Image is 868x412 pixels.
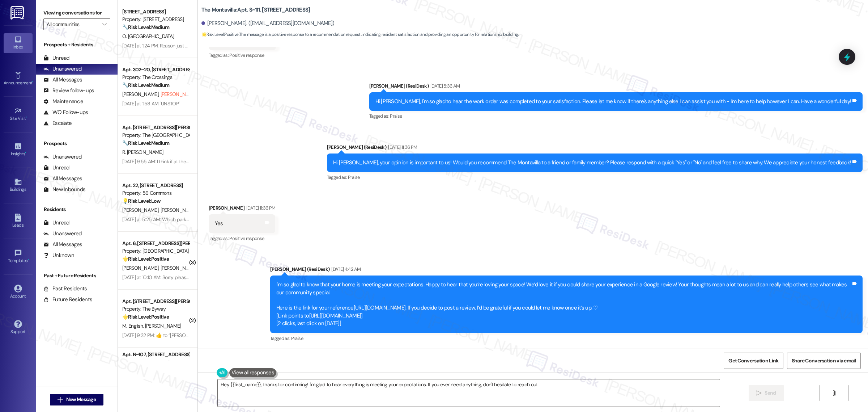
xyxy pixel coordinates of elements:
[43,76,82,84] div: All Messages
[122,91,161,97] span: [PERSON_NAME]
[32,79,33,84] span: •
[201,20,335,27] div: [PERSON_NAME]. ([EMAIL_ADDRESS][DOMAIN_NAME])
[43,252,74,259] div: Unknown
[333,159,851,167] div: Hi [PERSON_NAME], your opinion is important to us! Would you recommend The Montavilla to a friend...
[122,216,258,223] div: [DATE] at 5:25 AM: Which parking spot does apartment 22 have?
[58,397,63,403] i: 
[43,285,87,293] div: Past Residents
[4,247,33,266] a: Templates •
[270,333,863,344] div: Tagged as:
[291,335,303,341] span: Praise
[276,281,851,328] div: I'm so glad to know that your home is meeting your expectations. Happy to hear that you’re loving...
[47,18,99,30] input: All communities
[229,52,264,58] span: Positive response
[43,175,82,182] div: All Messages
[122,73,189,81] div: Property: The Crossings
[429,82,460,90] div: [DATE] 5:36 AM
[36,206,118,213] div: Residents
[756,390,762,396] i: 
[43,7,110,18] label: Viewing conversations for
[102,21,106,27] i: 
[43,109,88,116] div: WO Follow-ups
[122,8,189,16] div: [STREET_ADDRESS]
[386,143,417,151] div: [DATE] 11:36 PM
[145,323,181,329] span: [PERSON_NAME]
[327,143,863,154] div: [PERSON_NAME] (ResiDesk)
[244,204,275,212] div: [DATE] 11:36 PM
[724,353,783,369] button: Get Conversation Link
[43,296,92,303] div: Future Residents
[43,153,82,161] div: Unanswered
[25,150,26,155] span: •
[122,323,145,329] span: M. English
[122,124,189,131] div: Apt. [STREET_ADDRESS][PERSON_NAME]
[43,219,69,227] div: Unread
[122,24,169,30] strong: 🔧 Risk Level: Medium
[309,312,361,319] a: [URL][DOMAIN_NAME]
[765,389,776,397] span: Send
[122,82,169,88] strong: 🔧 Risk Level: Medium
[43,164,69,172] div: Unread
[160,91,222,97] span: [PERSON_NAME] (Opted Out)
[4,282,33,302] a: Account
[209,233,276,244] div: Tagged as:
[122,42,567,49] div: [DATE] at 1:24 PM: Reason just the maintenance take a little to long and the pool service I was e...
[369,111,863,121] div: Tagged as:
[348,174,360,180] span: Praise
[122,158,625,165] div: [DATE] 9:55 AM: I think if at the very least there were paper towels and spray or something in th...
[122,149,163,155] span: R. [PERSON_NAME]
[229,235,264,241] span: Positive response
[122,182,189,189] div: Apt. 22, [STREET_ADDRESS]
[201,6,310,14] b: The Montavilla: Apt. S~111, [STREET_ADDRESS]
[122,359,189,366] div: Property: The Montavilla
[122,189,189,197] div: Property: 56 Commons
[28,257,29,262] span: •
[122,131,189,139] div: Property: The [GEOGRAPHIC_DATA]
[209,50,276,60] div: Tagged as:
[122,140,169,146] strong: 🔧 Risk Level: Medium
[369,82,863,92] div: [PERSON_NAME] (ResiDesk)
[4,318,33,337] a: Support
[122,305,189,313] div: Property: The Byway
[122,33,174,39] span: O. [GEOGRAPHIC_DATA]
[43,98,83,105] div: Maintenance
[4,211,33,231] a: Leads
[36,41,118,49] div: Prospects + Residents
[728,357,778,365] span: Get Conversation Link
[122,198,161,204] strong: 💡 Risk Level: Low
[26,115,27,120] span: •
[43,65,82,73] div: Unanswered
[43,241,82,248] div: All Messages
[122,16,189,23] div: Property: [STREET_ADDRESS]
[4,33,33,53] a: Inbox
[122,240,189,247] div: Apt. 6, [STREET_ADDRESS][PERSON_NAME]
[201,31,519,38] span: : The message is a positive response to a recommendation request, indicating resident satisfactio...
[329,265,361,273] div: [DATE] 4:42 AM
[122,274,306,281] div: [DATE] at 10:10 AM: Sorry please excuse this add it wasn't meant for you it was a mistake
[43,186,85,193] div: New Inbounds
[43,87,94,94] div: Review follow-ups
[10,6,25,20] img: ResiDesk Logo
[122,298,189,305] div: Apt. [STREET_ADDRESS][PERSON_NAME]
[215,220,223,227] div: Yes
[749,385,784,401] button: Send
[4,140,33,160] a: Insights •
[122,351,189,358] div: Apt. N~107, [STREET_ADDRESS]
[36,272,118,279] div: Past + Future Residents
[327,172,863,182] div: Tagged as:
[122,256,169,262] strong: 🌟 Risk Level: Positive
[36,140,118,147] div: Prospects
[390,113,402,119] span: Praise
[43,119,72,127] div: Escalate
[270,265,863,276] div: [PERSON_NAME] (ResiDesk)
[209,204,276,214] div: [PERSON_NAME]
[354,304,406,311] a: [URL][DOMAIN_NAME]
[122,66,189,73] div: Apt. 302~20, [STREET_ADDRESS]
[122,265,161,271] span: [PERSON_NAME]
[4,105,33,124] a: Site Visit •
[792,357,856,365] span: Share Conversation via email
[43,54,69,62] div: Unread
[787,353,861,369] button: Share Conversation via email
[831,390,837,396] i: 
[218,379,720,407] textarea: Hey {{first_name}}, thanks for confirming! I'm glad to hear everything is meeting your expectatio...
